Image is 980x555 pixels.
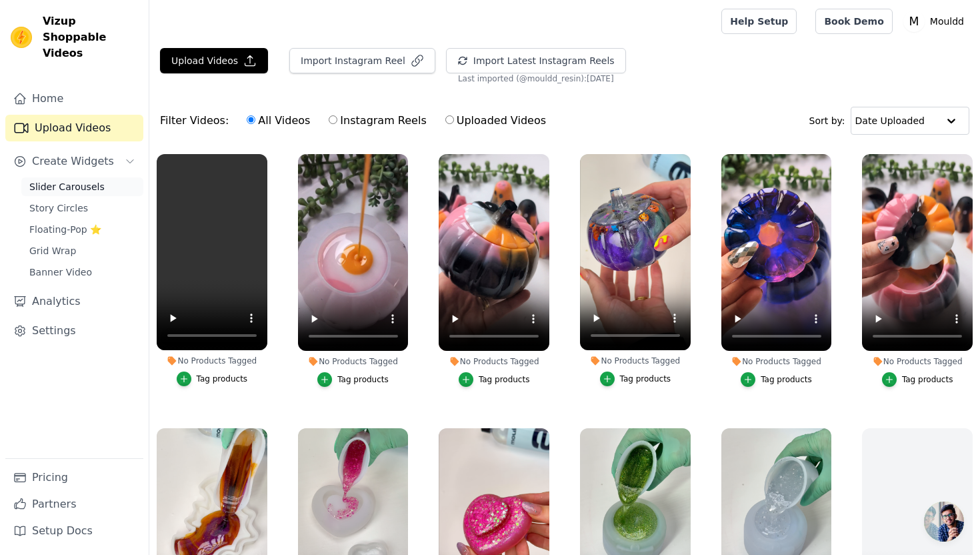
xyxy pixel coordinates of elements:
a: Setup Docs [5,518,143,544]
a: Home [5,85,143,112]
button: Tag products [600,372,671,386]
a: Floating-Pop ⭐ [21,220,143,239]
div: No Products Tagged [157,356,267,366]
div: No Products Tagged [721,356,832,367]
div: Tag products [479,374,530,385]
span: Grid Wrap [29,244,76,257]
button: Upload Videos [160,48,268,73]
div: Tag products [761,374,812,385]
p: Mouldd [925,9,969,33]
div: No Products Tagged [580,356,691,366]
a: Pricing [5,464,143,491]
div: Open chat [924,502,964,542]
div: Sort by: [809,107,970,135]
label: All Videos [246,112,311,129]
span: Last imported (@ mouldd_resin ): [DATE] [458,73,614,84]
a: Help Setup [721,9,797,34]
span: Slider Carousels [29,180,105,193]
a: Partners [5,491,143,518]
a: Book Demo [815,9,892,34]
button: Import Latest Instagram Reels [446,48,626,73]
div: Tag products [197,374,248,384]
a: Analytics [5,288,143,315]
a: Banner Video [21,263,143,282]
label: Instagram Reels [328,112,427,129]
text: M [909,15,919,28]
button: Tag products [459,372,530,387]
label: Uploaded Videos [445,112,547,129]
span: Story Circles [29,201,88,215]
div: No Products Tagged [439,356,549,367]
a: Story Circles [21,199,143,217]
div: Tag products [902,374,953,385]
button: Create Widgets [5,148,143,175]
div: Filter Videos: [160,105,553,136]
div: No Products Tagged [862,356,973,367]
div: No Products Tagged [298,356,409,367]
button: M Mouldd [903,9,969,33]
input: Uploaded Videos [445,115,454,124]
div: Tag products [337,374,389,385]
img: Vizup [11,27,32,48]
button: Tag products [317,372,389,387]
a: Settings [5,318,143,344]
span: Create Widgets [32,153,114,169]
span: Floating-Pop ⭐ [29,223,101,236]
button: Tag products [177,372,248,386]
button: Tag products [882,372,953,387]
input: All Videos [247,115,255,124]
a: Slider Carousels [21,177,143,196]
div: Tag products [620,374,671,384]
span: Vizup Shoppable Videos [43,13,138,61]
button: Import Instagram Reel [289,48,435,73]
a: Upload Videos [5,115,143,141]
button: Tag products [741,372,812,387]
a: Grid Wrap [21,241,143,260]
span: Banner Video [29,265,92,279]
input: Instagram Reels [329,115,337,124]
